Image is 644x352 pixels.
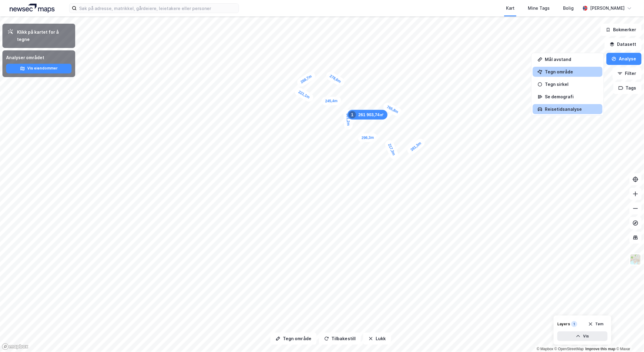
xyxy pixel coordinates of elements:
div: Map marker [347,110,387,120]
div: Mål avstand [545,57,598,62]
div: Map marker [293,86,315,103]
div: Map marker [325,70,346,88]
div: Layers [557,322,570,327]
div: Map marker [358,133,377,142]
div: Kart [506,5,515,12]
div: Map marker [321,96,341,105]
div: 1 [571,321,577,327]
div: Se demografi [545,94,598,99]
button: Vis eiendommer [6,64,72,73]
img: logo.a4113a55bc3d86da70a041830d287a7e.svg [10,4,55,13]
div: Map marker [382,101,403,118]
div: Map marker [343,110,353,130]
button: Tilbakestill [319,333,361,345]
button: Vis [557,331,608,341]
button: Bokmerker [601,24,642,36]
a: Mapbox [537,347,553,351]
input: Søk på adresse, matrikkel, gårdeiere, leietakere eller personer [77,4,239,13]
iframe: Chat Widget [614,323,644,352]
div: Tegn område [545,69,598,74]
div: Mine Tags [528,5,550,12]
div: Tegn sirkel [545,82,598,87]
div: Map marker [384,139,400,161]
a: Mapbox homepage [2,343,29,350]
div: Reisetidsanalyse [545,107,598,112]
div: Klikk på kartet for å tegne [17,29,70,43]
button: Tøm [584,319,608,329]
img: Z [630,254,641,265]
a: Improve this map [585,347,615,351]
button: Tegn område [270,333,317,345]
a: OpenStreetMap [555,347,584,351]
div: Map marker [296,70,317,88]
div: [PERSON_NAME] [590,5,625,12]
div: Map marker [406,137,426,156]
div: Kontrollprogram for chat [614,323,644,352]
button: Analyse [606,53,642,65]
button: Tags [613,82,642,94]
div: Analyser området [6,54,72,61]
div: 1 [349,111,356,118]
button: Datasett [605,38,642,50]
div: Bolig [563,5,574,12]
button: Lukk [363,333,391,345]
button: Filter [612,67,642,80]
